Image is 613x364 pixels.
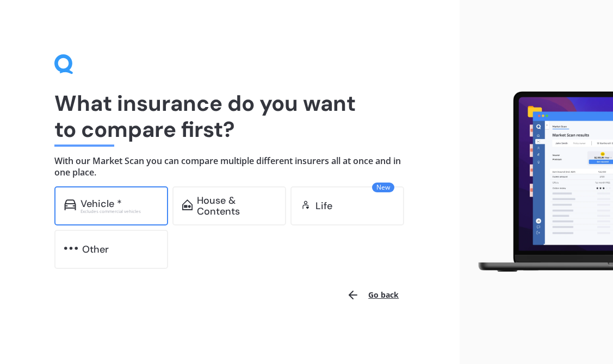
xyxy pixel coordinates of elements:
h4: With our Market Scan you can compare multiple different insurers all at once and in one place. [54,155,405,178]
img: car.f15378c7a67c060ca3f3.svg [64,199,76,210]
div: House & Contents [197,195,276,217]
button: Go back [340,282,405,308]
img: laptop.webp [468,87,613,277]
img: other.81dba5aafe580aa69f38.svg [64,243,78,254]
div: Vehicle * [81,198,122,209]
div: Life [315,200,332,211]
div: Other [82,244,109,255]
img: life.f720d6a2d7cdcd3ad642.svg [300,199,311,210]
img: home-and-contents.b802091223b8502ef2dd.svg [182,199,193,210]
span: New [372,183,394,192]
div: Excludes commercial vehicles [81,209,158,214]
h1: What insurance do you want to compare first? [54,90,405,142]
